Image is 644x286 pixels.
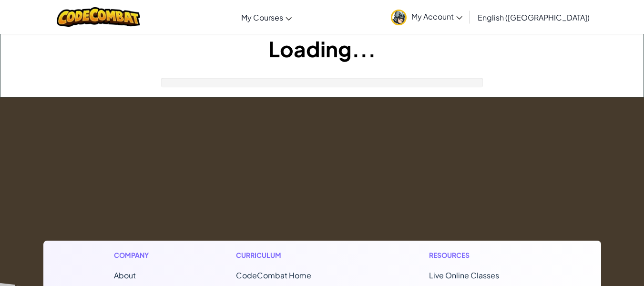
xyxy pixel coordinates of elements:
a: My Courses [236,4,296,30]
a: About [114,270,136,280]
a: English ([GEOGRAPHIC_DATA]) [473,4,594,30]
span: My Account [411,11,462,21]
h1: Curriculum [236,250,351,260]
span: My Courses [241,12,283,22]
h1: Loading... [0,34,644,64]
h1: Company [114,250,158,260]
a: Live Online Classes [429,270,499,280]
span: English ([GEOGRAPHIC_DATA]) [478,12,590,22]
h1: Resources [429,250,531,260]
img: CodeCombat logo [57,7,140,27]
span: CodeCombat Home [236,270,311,280]
a: My Account [386,2,467,32]
img: avatar [391,10,407,25]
